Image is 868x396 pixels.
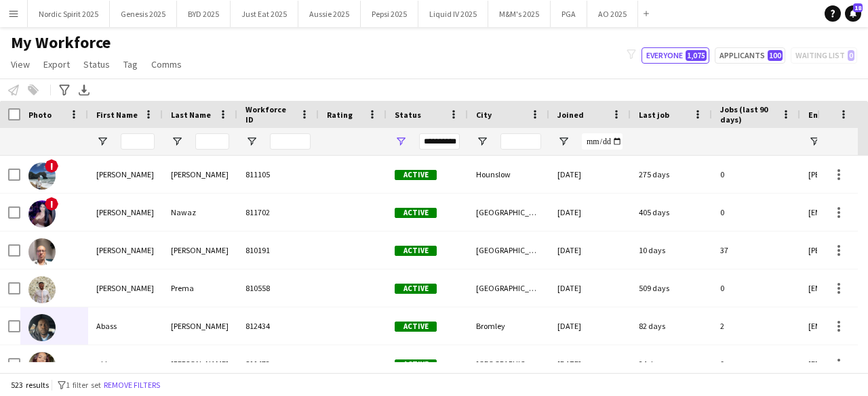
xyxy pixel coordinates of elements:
[361,1,418,27] button: Pepsi 2025
[28,200,56,227] img: Aalia Nawaz
[639,110,669,120] span: Last job
[163,232,237,269] div: [PERSON_NAME]
[121,133,155,150] input: First Name Filter Input
[88,269,163,307] div: [PERSON_NAME]
[808,110,830,120] span: Email
[151,58,182,70] span: Comms
[88,232,163,269] div: [PERSON_NAME]
[468,269,549,307] div: [GEOGRAPHIC_DATA]
[237,156,319,193] div: 811105
[395,170,437,180] span: Active
[237,345,319,382] div: 811473
[237,194,319,231] div: 811702
[45,159,58,173] span: !
[110,1,177,27] button: Genesis 2025
[327,110,353,120] span: Rating
[56,82,73,98] app-action-btn: Advanced filters
[468,307,549,345] div: Bromley
[712,307,800,345] div: 2
[468,345,549,382] div: [GEOGRAPHIC_DATA]
[298,1,361,27] button: Aussie 2025
[43,58,70,70] span: Export
[395,284,437,294] span: Active
[118,56,143,73] a: Tag
[549,232,631,269] div: [DATE]
[237,232,319,269] div: 810191
[808,135,821,148] button: Open Filter Menu
[468,194,549,231] div: [GEOGRAPHIC_DATA]
[78,56,115,73] a: Status
[101,378,163,393] button: Remove filters
[395,359,437,370] span: Active
[163,345,237,382] div: [PERSON_NAME]
[11,58,30,70] span: View
[163,194,237,231] div: Nawaz
[231,1,298,27] button: Just Eat 2025
[631,307,712,345] div: 82 days
[88,307,163,345] div: Abass
[642,47,709,64] button: Everyone1,075
[720,104,776,125] span: Jobs (last 90 days)
[171,135,183,148] button: Open Filter Menu
[28,352,56,379] img: abby thomas
[395,208,437,218] span: Active
[395,246,437,256] span: Active
[96,110,138,120] span: First Name
[712,269,800,307] div: 0
[395,322,437,332] span: Active
[88,194,163,231] div: [PERSON_NAME]
[686,50,707,61] span: 1,075
[66,380,101,390] span: 1 filter set
[587,1,638,27] button: AO 2025
[28,162,56,190] img: Aakash Panuganti
[45,197,58,211] span: !
[270,133,311,150] input: Workforce ID Filter Input
[237,269,319,307] div: 810558
[476,135,488,148] button: Open Filter Menu
[549,156,631,193] div: [DATE]
[468,156,549,193] div: Hounslow
[88,345,163,382] div: abby
[712,232,800,269] div: 37
[549,345,631,382] div: [DATE]
[28,238,56,265] img: Aaron Edwards
[845,5,861,22] a: 18
[5,56,35,73] a: View
[631,269,712,307] div: 509 days
[853,3,863,12] span: 18
[76,82,92,98] app-action-btn: Export XLSX
[712,194,800,231] div: 0
[146,56,187,73] a: Comms
[245,135,258,148] button: Open Filter Menu
[549,194,631,231] div: [DATE]
[712,345,800,382] div: 9
[83,58,110,70] span: Status
[712,156,800,193] div: 0
[123,58,138,70] span: Tag
[163,269,237,307] div: Prema
[500,133,541,150] input: City Filter Input
[631,156,712,193] div: 275 days
[245,104,294,125] span: Workforce ID
[395,135,407,148] button: Open Filter Menu
[395,110,421,120] span: Status
[476,110,492,120] span: City
[28,314,56,341] img: Abass Allen
[468,232,549,269] div: [GEOGRAPHIC_DATA]
[171,110,211,120] span: Last Name
[195,133,229,150] input: Last Name Filter Input
[163,307,237,345] div: [PERSON_NAME]
[38,56,75,73] a: Export
[28,276,56,303] img: Aaron Prema
[557,110,584,120] span: Joined
[163,156,237,193] div: [PERSON_NAME]
[28,1,110,27] button: Nordic Spirit 2025
[631,345,712,382] div: 24 days
[557,135,570,148] button: Open Filter Menu
[551,1,587,27] button: PGA
[88,156,163,193] div: [PERSON_NAME]
[11,32,111,53] span: My Workforce
[631,194,712,231] div: 405 days
[488,1,551,27] button: M&M's 2025
[549,307,631,345] div: [DATE]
